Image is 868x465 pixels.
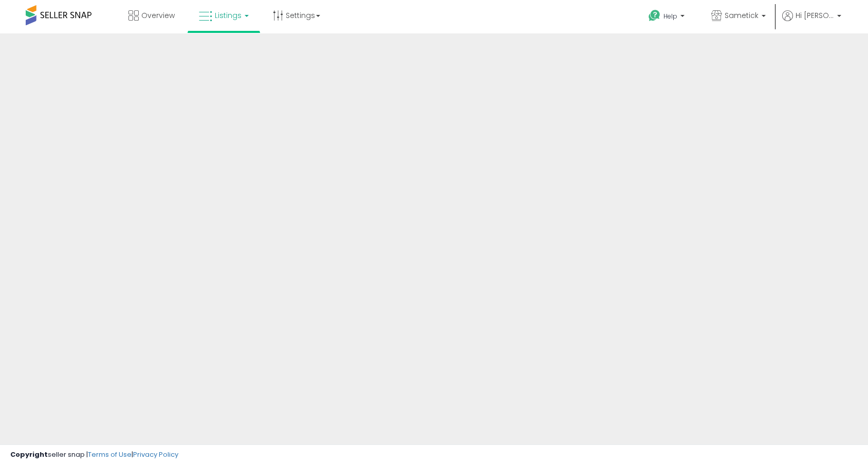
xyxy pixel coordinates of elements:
a: Privacy Policy [133,450,178,459]
a: Hi [PERSON_NAME] [782,10,841,33]
i: Get Help [648,9,661,22]
a: Help [640,2,695,33]
span: Overview [141,10,175,21]
a: Terms of Use [88,450,132,459]
div: seller snap | | [10,450,178,460]
span: Help [663,12,677,21]
span: Listings [215,10,242,21]
strong: Copyright [10,450,48,459]
span: Sametick [725,10,759,21]
span: Hi [PERSON_NAME] [796,10,834,21]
